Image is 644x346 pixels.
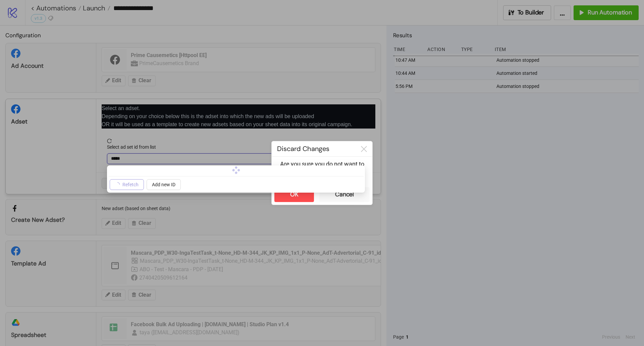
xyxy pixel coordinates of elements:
div: Discard Changes [272,141,356,156]
div: Cancel [335,191,354,198]
span: Refetch [122,182,139,187]
button: OK [274,187,314,202]
p: Are you sure you do not want to save your changes? [277,159,367,179]
div: OK [290,191,299,198]
button: Add new ID [147,179,181,190]
span: Add new ID [152,182,175,187]
button: Refetch [110,179,144,190]
button: Cancel [319,187,370,202]
span: loading [114,181,121,188]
